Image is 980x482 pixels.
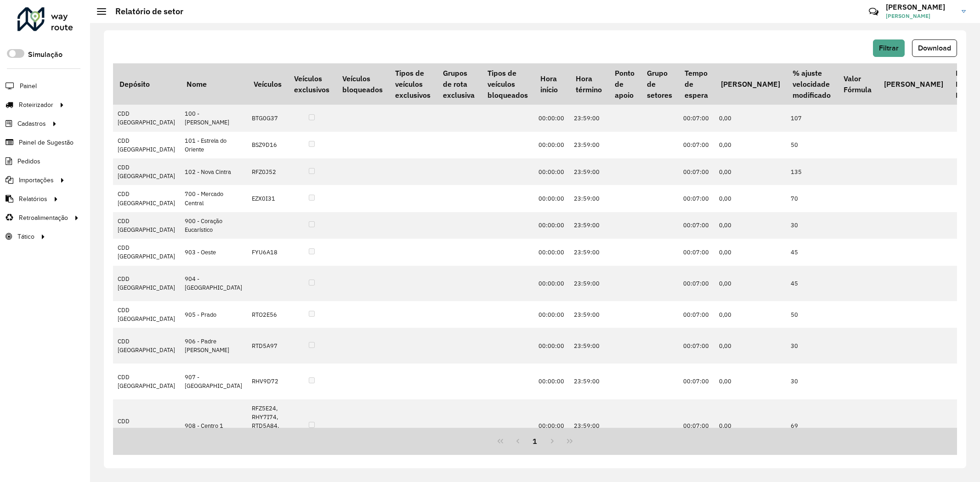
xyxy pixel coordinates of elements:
[247,364,288,399] td: RHV9D72
[180,239,247,265] td: 903 - Oeste
[786,301,837,328] td: 50
[180,301,247,328] td: 905 - Prado
[714,399,786,453] td: 0,00
[534,158,569,185] td: 00:00:00
[247,328,288,364] td: RTD5A97
[569,158,608,185] td: 23:59:00
[679,212,714,239] td: 00:07:00
[389,63,436,105] th: Tipos de veículos exclusivos
[679,185,714,212] td: 00:07:00
[113,399,180,453] td: CDD [GEOGRAPHIC_DATA]
[19,138,74,147] span: Painel de Sugestão
[886,3,955,11] h3: [PERSON_NAME]
[113,266,180,302] td: CDD [GEOGRAPHIC_DATA]
[837,63,878,105] th: Valor Fórmula
[864,2,884,22] a: Contato Rápido
[113,364,180,399] td: CDD [GEOGRAPHIC_DATA]
[879,44,899,52] span: Filtrar
[534,185,569,212] td: 00:00:00
[714,266,786,302] td: 0,00
[28,49,62,60] label: Simulação
[180,328,247,364] td: 906 - Padre [PERSON_NAME]
[534,399,569,453] td: 00:00:00
[569,266,608,302] td: 23:59:00
[247,239,288,265] td: FYU6A18
[786,212,837,239] td: 30
[714,364,786,399] td: 0,00
[534,364,569,399] td: 00:00:00
[534,301,569,328] td: 00:00:00
[569,212,608,239] td: 23:59:00
[714,132,786,158] td: 0,00
[679,105,714,131] td: 00:07:00
[113,212,180,239] td: CDD [GEOGRAPHIC_DATA]
[679,158,714,185] td: 00:07:00
[19,100,53,110] span: Roteirizador
[679,301,714,328] td: 00:07:00
[569,132,608,158] td: 23:59:00
[786,63,837,105] th: % ajuste velocidade modificado
[679,399,714,453] td: 00:07:00
[608,63,640,105] th: Ponto de apoio
[679,266,714,302] td: 00:07:00
[873,39,905,57] button: Filtrar
[786,239,837,265] td: 45
[17,232,34,241] span: Tático
[714,185,786,212] td: 0,00
[786,364,837,399] td: 30
[786,266,837,302] td: 45
[113,63,180,105] th: Depósito
[569,239,608,265] td: 23:59:00
[714,63,786,105] th: [PERSON_NAME]
[878,63,949,105] th: [PERSON_NAME]
[714,212,786,239] td: 0,00
[247,158,288,185] td: RFZ0J52
[912,39,957,57] button: Download
[180,158,247,185] td: 102 - Nova Cintra
[180,132,247,158] td: 101 - Estrela do Oriente
[106,6,183,17] h2: Relatório de setor
[180,105,247,131] td: 100 - [PERSON_NAME]
[679,364,714,399] td: 00:07:00
[714,158,786,185] td: 0,00
[180,63,247,105] th: Nome
[17,157,40,166] span: Pedidos
[247,132,288,158] td: BSZ9D16
[786,328,837,364] td: 30
[714,239,786,265] td: 0,00
[180,364,247,399] td: 907 - [GEOGRAPHIC_DATA]
[180,266,247,302] td: 904 - [GEOGRAPHIC_DATA]
[534,105,569,131] td: 00:00:00
[247,105,288,131] td: BTG0G37
[786,132,837,158] td: 50
[113,301,180,328] td: CDD [GEOGRAPHIC_DATA]
[481,63,534,105] th: Tipos de veículos bloqueados
[19,194,47,204] span: Relatórios
[569,301,608,328] td: 23:59:00
[714,105,786,131] td: 0,00
[534,266,569,302] td: 00:00:00
[20,81,37,91] span: Painel
[679,63,714,105] th: Tempo de espera
[679,239,714,265] td: 00:07:00
[113,105,180,131] td: CDD [GEOGRAPHIC_DATA]
[247,185,288,212] td: EZX0I31
[786,399,837,453] td: 69
[180,399,247,453] td: 908 - Centro 1
[180,185,247,212] td: 700 - Mercado Central
[247,301,288,328] td: RTO2E56
[640,63,678,105] th: Grupo de setores
[534,212,569,239] td: 00:00:00
[569,328,608,364] td: 23:59:00
[247,399,288,453] td: RFZ5E24, RHY7I74, RTD5A84, FWV6G35, GBF0J52
[534,132,569,158] td: 00:00:00
[569,364,608,399] td: 23:59:00
[180,212,247,239] td: 900 - Coração Eucarístico
[113,185,180,212] td: CDD [GEOGRAPHIC_DATA]
[534,328,569,364] td: 00:00:00
[17,119,46,129] span: Cadastros
[714,328,786,364] td: 0,00
[786,105,837,131] td: 107
[534,239,569,265] td: 00:00:00
[288,63,335,105] th: Veículos exclusivos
